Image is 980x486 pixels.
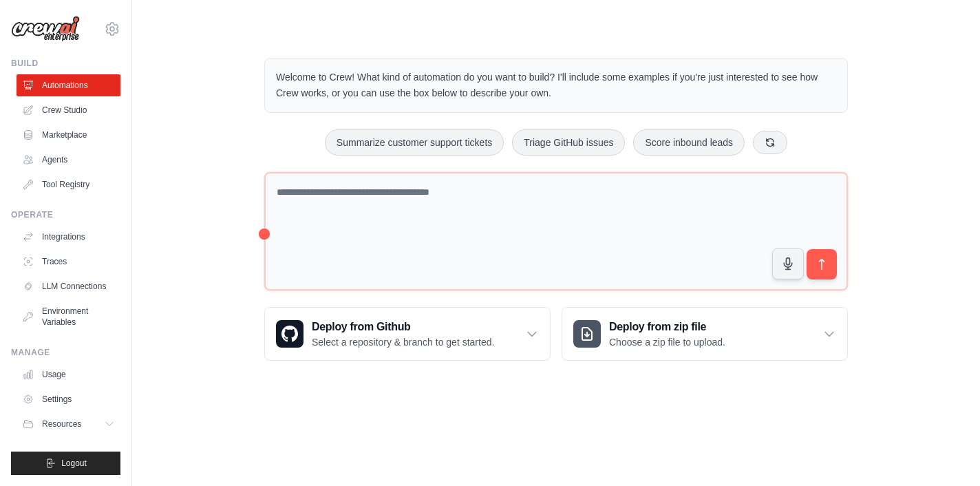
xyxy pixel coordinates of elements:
[17,388,120,410] a: Settings
[512,129,625,156] button: Triage GitHub issues
[312,319,494,335] h3: Deploy from Github
[609,319,725,335] h3: Deploy from zip file
[11,347,120,358] div: Manage
[11,16,80,42] img: Logo
[17,149,120,171] a: Agents
[17,74,120,96] a: Automations
[11,452,120,475] button: Logout
[42,419,81,430] span: Resources
[11,58,120,69] div: Build
[11,209,120,220] div: Operate
[325,129,504,156] button: Summarize customer support tickets
[17,413,120,435] button: Resources
[17,226,120,248] a: Integrations
[17,300,120,333] a: Environment Variables
[17,275,120,297] a: LLM Connections
[633,129,745,156] button: Score inbound leads
[17,251,120,273] a: Traces
[17,124,120,146] a: Marketplace
[17,99,120,121] a: Crew Studio
[17,173,120,196] a: Tool Registry
[312,335,494,349] p: Select a repository & branch to get started.
[17,363,120,385] a: Usage
[276,70,836,101] p: Welcome to Crew! What kind of automation do you want to build? I'll include some examples if you'...
[609,335,725,349] p: Choose a zip file to upload.
[61,458,87,469] span: Logout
